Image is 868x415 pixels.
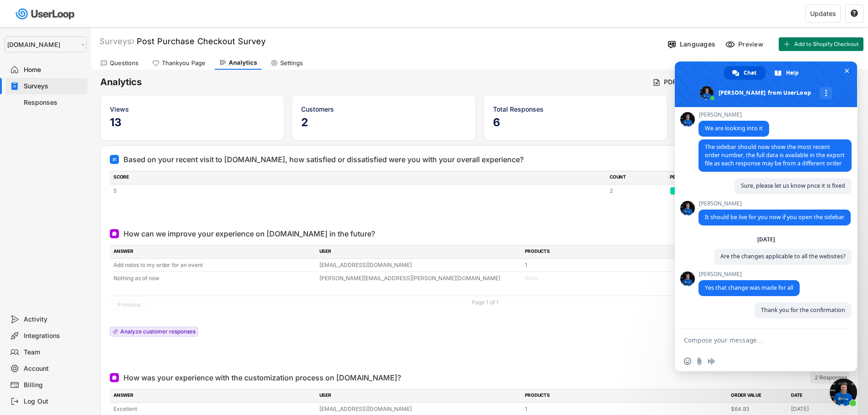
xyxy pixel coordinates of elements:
span: [PERSON_NAME] [699,112,769,118]
div: Add notes to my order for an event [113,261,314,269]
span: Yes that change was made for all [705,284,793,292]
div: PRODUCTS [525,392,725,400]
div: USER [319,248,520,256]
button: Add to Shopify Checkout [779,37,863,51]
button:  [850,10,858,18]
a: Chat [724,66,765,80]
div: PRODUCTS [525,248,725,256]
text:  [851,9,858,17]
span: Thank you for the confirmation [761,306,845,314]
div: ANSWER [113,392,314,400]
div: PDF Report [664,78,700,86]
span: Help [786,66,799,80]
div: Languages [680,40,715,48]
img: Language%20Icon.svg [667,40,677,49]
div: Based on your recent visit to [DOMAIN_NAME], how satisfied or dissatisfied were you with your ove... [123,154,524,165]
h5: 2 [301,116,466,129]
div: USER [319,392,520,400]
div: SCORE [113,174,604,182]
div: ANSWER [113,248,314,256]
span: Close chat [842,66,852,76]
font: Post Purchase Checkout Survey [137,36,266,46]
textarea: Compose your message... [684,328,830,351]
div: Nothing as of now [113,274,314,282]
div: Settings [280,59,303,67]
div: Page 1 of 1 [472,300,498,305]
div: Billing [24,381,84,389]
div: How can we improve your experience on [DOMAIN_NAME] in the future? [123,228,375,239]
span: Insert an emoji [684,358,691,365]
div: Activity [24,315,84,324]
div: How was your experience with the customization process on [DOMAIN_NAME]? [123,372,401,383]
span: Send a file [696,358,703,365]
div: COUNT [610,174,664,182]
div: Surveys [99,36,134,46]
div: 5 [113,187,604,195]
div: [DATE] [757,237,775,242]
div: Analyze customer responses [120,329,195,334]
a: Close chat [830,379,857,406]
span: Audio message [708,358,715,365]
button: Previous [110,300,148,310]
div: Customers [301,104,466,114]
div: Surveys [24,82,84,91]
div: Updates [810,10,836,17]
div: 2 Responses [815,374,847,381]
img: Open Ended [112,375,117,380]
span: Add to Shopify Checkout [794,41,859,47]
div: ORDER VALUE [731,392,786,400]
div: [EMAIL_ADDRESS][DOMAIN_NAME] [319,261,520,269]
div: 2 [610,187,664,195]
img: Number Score [112,157,117,162]
img: userloop-logo-01.svg [14,5,78,23]
div: Preview [738,40,765,48]
span: It should be live for you now if you open the sidebar [705,213,844,221]
span: Sure, please let us know pnce it is fixed [741,182,845,190]
img: Open Ended [112,231,117,236]
div: DATE [791,392,846,400]
div: Thankyou Page [162,59,205,67]
span: Are the changes applicable to all the websites? [720,252,845,260]
span: [PERSON_NAME] [699,200,851,207]
div: Account [24,364,84,373]
h5: 6 [493,116,658,129]
div: Total Responses [493,104,658,114]
div: Team [24,348,84,357]
div: None [525,274,725,282]
h6: Analytics [100,76,646,88]
span: We are looking into it [705,124,763,132]
span: [PERSON_NAME] [699,271,800,277]
span: The sidebar should now show the most recent order number, the full data is available in the expor... [705,143,845,167]
div: Excellent [113,405,314,413]
div: [EMAIL_ADDRESS][DOMAIN_NAME] [319,405,520,413]
a: Help [766,66,808,80]
div: Questions [110,59,139,67]
div: Home [24,66,84,74]
div: Views [110,104,275,114]
div: 1 [525,405,725,413]
div: 1 [525,261,725,269]
span: Chat [744,66,756,80]
div: [PERSON_NAME][EMAIL_ADDRESS][PERSON_NAME][DOMAIN_NAME] [319,274,520,282]
div: PERCENTAGE [670,174,715,182]
div: Responses [24,98,84,107]
div: Integrations [24,332,84,340]
div: 100% [672,187,714,195]
h5: 13 [110,116,275,129]
div: Analytics [229,59,257,67]
div: Log Out [24,397,84,406]
div: [DATE] [791,405,846,413]
div: $64.93 [731,405,786,413]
